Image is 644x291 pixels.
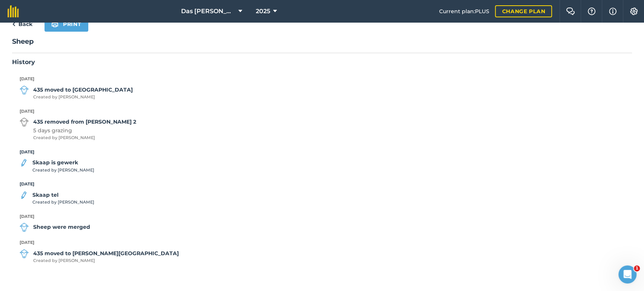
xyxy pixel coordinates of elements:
[33,249,179,257] strong: 435 moved to [PERSON_NAME][GEOGRAPHIC_DATA]
[45,17,88,32] button: Print
[20,239,624,246] strong: [DATE]
[634,265,640,271] span: 1
[20,76,624,83] strong: [DATE]
[20,149,624,156] strong: [DATE]
[20,86,29,95] img: svg+xml;base64,PD94bWwgdmVyc2lvbj0iMS4wIiBlbmNvZGluZz0idXRmLTgiPz4KPCEtLSBHZW5lcmF0b3I6IEFkb2JlIE...
[8,5,19,17] img: fieldmargin Logo
[20,191,28,200] img: svg+xml;base64,PD94bWwgdmVyc2lvbj0iMS4wIiBlbmNvZGluZz0idXRmLTgiPz4KPCEtLSBHZW5lcmF0b3I6IEFkb2JlIE...
[20,158,28,167] img: svg+xml;base64,PD94bWwgdmVyc2lvbj0iMS4wIiBlbmNvZGluZz0idXRmLTgiPz4KPCEtLSBHZW5lcmF0b3I6IEFkb2JlIE...
[33,86,133,94] strong: 435 moved to [GEOGRAPHIC_DATA]
[33,118,136,126] strong: 435 removed from [PERSON_NAME] 2
[618,265,636,283] iframe: Intercom live chat
[32,158,94,167] strong: Skaap is gewerk
[495,5,552,17] a: Change plan
[32,167,94,174] span: Created by [PERSON_NAME]
[181,7,235,16] span: Das [PERSON_NAME]
[20,181,624,188] strong: [DATE]
[12,20,32,29] a: Back
[609,7,616,16] img: svg+xml;base64,PHN2ZyB4bWxucz0iaHR0cDovL3d3dy53My5vcmcvMjAwMC9zdmciIHdpZHRoPSIxNyIgaGVpZ2h0PSIxNy...
[20,181,624,206] a: [DATE]Skaap telCreated by [PERSON_NAME]
[439,7,489,15] span: Current plan : PLUS
[20,213,624,220] strong: [DATE]
[20,108,624,115] strong: [DATE]
[629,8,638,15] img: A cog icon
[32,191,94,199] strong: Skaap tel
[566,8,575,15] img: Two speech bubbles overlapping with the left bubble in the forefront
[12,20,15,29] img: svg+xml;base64,PHN2ZyB4bWxucz0iaHR0cDovL3d3dy53My5vcmcvMjAwMC9zdmciIHdpZHRoPSI5IiBoZWlnaHQ9IjI0Ii...
[51,20,58,29] img: svg+xml;base64,PHN2ZyB4bWxucz0iaHR0cDovL3d3dy53My5vcmcvMjAwMC9zdmciIHdpZHRoPSIxOSIgaGVpZ2h0PSIyNC...
[33,223,90,231] strong: Sheep were merged
[33,135,136,141] span: Created by [PERSON_NAME]
[20,149,624,174] a: [DATE]Skaap is gewerkCreated by [PERSON_NAME]
[12,58,632,67] h2: History
[12,36,632,53] h1: Sheep
[587,8,596,15] img: A question mark icon
[20,249,29,258] img: svg+xml;base64,PD94bWwgdmVyc2lvbj0iMS4wIiBlbmNvZGluZz0idXRmLTgiPz4KPCEtLSBHZW5lcmF0b3I6IEFkb2JlIE...
[33,94,133,101] span: Created by [PERSON_NAME]
[256,7,270,16] span: 2025
[20,118,29,127] img: svg+xml;base64,PD94bWwgdmVyc2lvbj0iMS4wIiBlbmNvZGluZz0idXRmLTgiPz4KPCEtLSBHZW5lcmF0b3I6IEFkb2JlIE...
[32,199,94,206] span: Created by [PERSON_NAME]
[33,257,179,264] span: Created by [PERSON_NAME]
[33,126,136,135] span: 5 days grazing
[20,223,29,232] img: svg+xml;base64,PD94bWwgdmVyc2lvbj0iMS4wIiBlbmNvZGluZz0idXRmLTgiPz4KPCEtLSBHZW5lcmF0b3I6IEFkb2JlIE...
